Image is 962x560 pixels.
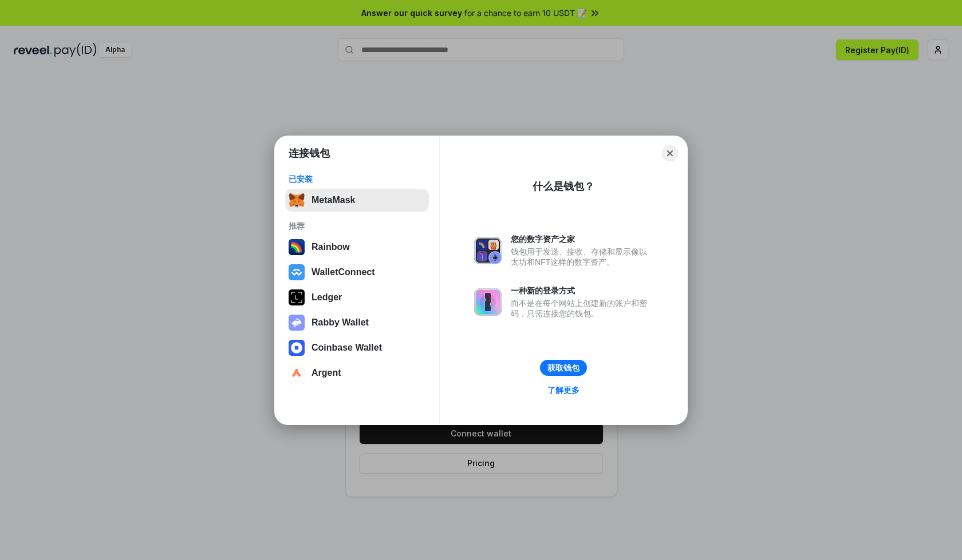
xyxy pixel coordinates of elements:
[285,311,429,334] button: Rabby Wallet
[511,247,653,267] div: 钱包用于发送、接收、存储和显示像以太坊和NFT这样的数字资产。
[312,242,350,252] div: Rainbow
[289,315,305,331] img: svg+xml,%3Csvg%20xmlns%3D%22http%3A%2F%2Fwww.w3.org%2F2000%2Fsvg%22%20fill%3D%22none%22%20viewBox...
[285,362,429,384] button: Argent
[540,360,587,376] button: 获取钱包
[289,174,425,184] div: 已安装
[312,368,341,378] div: Argent
[547,385,579,395] div: 了解更多
[547,363,579,373] div: 获取钱包
[474,237,502,264] img: svg+xml,%3Csvg%20xmlns%3D%22http%3A%2F%2Fwww.w3.org%2F2000%2Fsvg%22%20fill%3D%22none%22%20viewBox...
[312,267,375,277] div: WalletConnect
[541,383,586,398] a: 了解更多
[285,286,429,309] button: Ledger
[285,336,429,359] button: Coinbase Wallet
[285,236,429,259] button: Rainbow
[289,192,305,208] img: svg+xml,%3Csvg%20fill%3D%22none%22%20height%3D%2233%22%20viewBox%3D%220%200%2035%2033%22%20width%...
[289,340,305,356] img: svg+xml,%3Csvg%20width%3D%2228%22%20height%3D%2228%22%20viewBox%3D%220%200%2028%2028%22%20fill%3D...
[312,343,382,353] div: Coinbase Wallet
[474,288,502,316] img: svg+xml,%3Csvg%20xmlns%3D%22http%3A%2F%2Fwww.w3.org%2F2000%2Fsvg%22%20fill%3D%22none%22%20viewBox...
[285,261,429,284] button: WalletConnect
[285,189,429,212] button: MetaMask
[289,221,425,231] div: 推荐
[662,145,678,161] button: Close
[511,298,653,319] div: 而不是在每个网站上创建新的账户和密码，只需连接您的钱包。
[289,239,305,255] img: svg+xml,%3Csvg%20width%3D%22120%22%20height%3D%22120%22%20viewBox%3D%220%200%20120%20120%22%20fil...
[312,195,355,205] div: MetaMask
[511,234,653,244] div: 您的数字资产之家
[289,289,305,305] img: svg+xml,%3Csvg%20xmlns%3D%22http%3A%2F%2Fwww.w3.org%2F2000%2Fsvg%22%20width%3D%2228%22%20height%3...
[312,292,342,303] div: Ledger
[533,180,594,193] div: 什么是钱包？
[289,365,305,381] img: svg+xml,%3Csvg%20width%3D%2228%22%20height%3D%2228%22%20viewBox%3D%220%200%2028%2028%22%20fill%3D...
[289,264,305,280] img: svg+xml,%3Csvg%20width%3D%2228%22%20height%3D%2228%22%20viewBox%3D%220%200%2028%2028%22%20fill%3D...
[289,146,330,160] h1: 连接钱包
[312,317,369,328] div: Rabby Wallet
[511,285,653,296] div: 一种新的登录方式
